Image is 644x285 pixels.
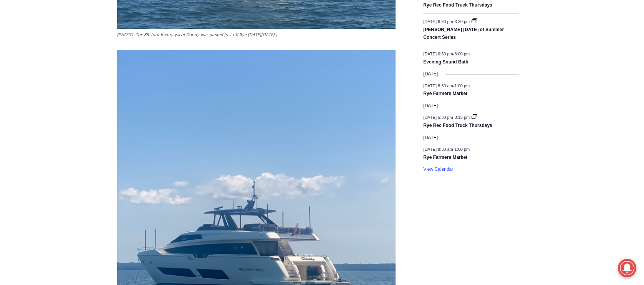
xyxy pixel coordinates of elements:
[228,2,277,35] a: Book [PERSON_NAME]'s Good Humor for Your Event
[423,115,471,120] time: -
[423,52,453,56] span: [DATE] 6:30 pm
[201,77,356,94] span: Intern @ [DOMAIN_NAME]
[0,77,77,96] a: Open Tues. - Sun. [PHONE_NUMBER]
[423,83,453,88] span: [DATE] 8:30 am
[423,52,470,56] time: -
[194,0,363,75] div: "We would have speakers with experience in local journalism speak to us about their experiences a...
[423,123,492,129] a: Rye Rec Food Truck Thursdays
[423,147,470,152] time: -
[423,102,438,110] time: [DATE]
[234,8,267,30] h4: Book [PERSON_NAME]'s Good Humor for Your Event
[423,134,438,142] time: [DATE]
[79,48,109,92] div: "the precise, almost orchestrated movements of cutting and assembling sushi and [PERSON_NAME] mak...
[423,91,467,97] a: Rye Farmers Market
[454,83,470,88] span: 1:00 pm
[423,19,453,24] span: [DATE] 6:30 pm
[423,2,492,8] a: Rye Rec Food Truck Thursdays
[423,167,453,172] a: View Calendar
[117,31,396,38] figcaption: (PHOTO: The 85′ foot luxury yacht Dandy was parked just off Rye [DATE][DATE].)
[423,83,470,88] time: -
[423,59,468,65] a: Evening Sound Bath
[423,27,504,40] a: [PERSON_NAME] [DATE] of Summer Concert Series
[454,19,470,24] span: 8:30 pm
[454,147,470,152] span: 1:00 pm
[423,147,453,152] span: [DATE] 8:30 am
[2,79,75,108] span: Open Tues. - Sun. [PHONE_NUMBER]
[454,115,470,120] span: 8:15 pm
[423,155,467,161] a: Rye Farmers Market
[423,115,453,120] span: [DATE] 5:30 pm
[423,70,438,78] time: [DATE]
[50,10,190,25] div: Individually Wrapped Items. Dairy, Gluten & Nut Free Options. Kosher Items Available.
[185,75,372,96] a: Intern @ [DOMAIN_NAME]
[454,52,470,56] span: 8:00 pm
[423,19,471,24] time: -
